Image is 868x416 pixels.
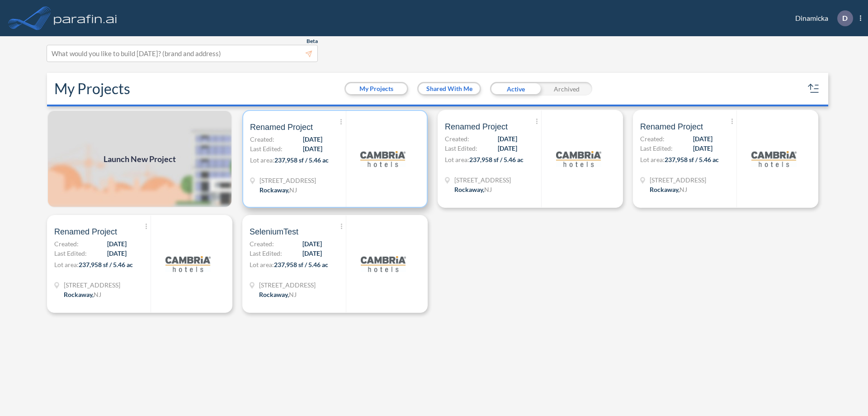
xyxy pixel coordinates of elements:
span: 321 Mt Hope Ave [259,280,316,290]
h2: My Projects [54,80,130,97]
div: Rockaway, NJ [650,185,687,194]
span: Lot area: [54,261,79,268]
span: [DATE] [302,239,322,249]
span: Lot area: [445,156,469,163]
img: logo [751,136,797,182]
img: add [47,110,232,208]
span: Last Edited: [445,143,477,153]
span: Launch New Project [104,153,176,165]
span: Last Edited: [250,249,282,258]
span: Rockaway , [64,291,94,298]
span: Created: [640,134,665,143]
span: Renamed Project [445,121,508,132]
p: D [842,14,848,22]
span: Beta [307,38,318,45]
span: Created: [250,134,274,144]
span: Last Edited: [54,249,87,258]
span: [DATE] [303,134,322,144]
span: 237,958 sf / 5.46 ac [665,156,719,163]
span: [DATE] [498,134,517,143]
span: [DATE] [498,143,517,153]
span: [DATE] [302,249,322,258]
span: Lot area: [250,261,274,268]
span: Renamed Project [250,122,313,133]
span: Lot area: [640,156,665,163]
span: [DATE] [303,144,322,153]
span: SeleniumTest [250,226,298,237]
img: logo [165,241,211,287]
span: NJ [289,186,297,194]
span: NJ [679,186,687,193]
span: 321 Mt Hope Ave [64,280,120,290]
img: logo [556,136,601,182]
span: Renamed Project [54,226,117,237]
span: Last Edited: [640,143,673,153]
span: 237,958 sf / 5.46 ac [274,261,328,268]
span: [DATE] [107,249,127,258]
span: Created: [445,134,469,143]
button: sort [807,81,821,96]
span: Rockaway , [454,186,484,193]
img: logo [52,9,119,27]
span: 321 Mt Hope Ave [259,176,316,185]
div: Rockaway, NJ [454,185,492,194]
div: Active [490,82,541,96]
span: Rockaway , [259,186,289,194]
img: logo [361,241,406,287]
span: NJ [289,291,297,298]
span: Rockaway , [650,186,679,193]
span: Last Edited: [250,144,283,153]
span: Lot area: [250,156,274,164]
div: Dinamicka [782,10,861,26]
button: My Projects [346,83,407,94]
div: Rockaway, NJ [64,290,101,299]
img: logo [360,136,406,182]
span: 321 Mt Hope Ave [650,175,706,185]
span: 321 Mt Hope Ave [454,175,511,185]
span: 237,958 sf / 5.46 ac [79,261,133,268]
span: Renamed Project [640,121,703,132]
div: Rockaway, NJ [259,185,297,195]
span: [DATE] [107,239,127,249]
span: [DATE] [693,143,712,153]
div: Archived [541,82,592,96]
a: Launch New Project [47,110,232,208]
span: NJ [484,186,492,193]
span: Rockaway , [259,291,289,298]
span: Created: [250,239,274,249]
span: 237,958 sf / 5.46 ac [469,156,524,163]
span: [DATE] [693,134,712,143]
span: Created: [54,239,79,249]
span: NJ [94,291,101,298]
div: Rockaway, NJ [259,290,297,299]
button: Shared With Me [419,83,480,94]
span: 237,958 sf / 5.46 ac [274,156,329,164]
